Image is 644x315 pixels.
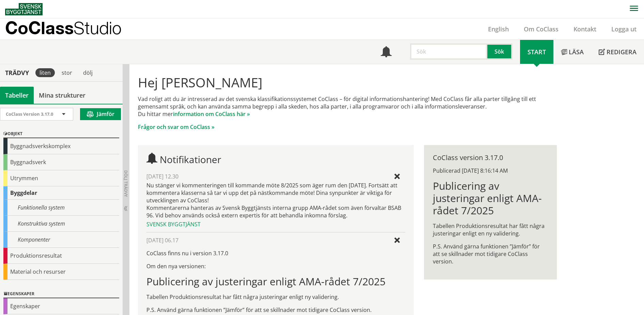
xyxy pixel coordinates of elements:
[3,130,119,138] div: Objekt
[520,40,553,64] a: Start
[79,68,97,77] div: dölj
[34,87,91,104] a: Mina strukturer
[433,180,548,217] h1: Publicering av justeringar enligt AMA-rådet 7/2025
[487,43,513,60] button: Sök
[433,222,548,237] p: Tabellen Produktionsresultat har fått några justeringar enligt en ny validering.
[123,170,129,197] span: Dölj trädvy
[3,216,119,232] div: Konstruktiva system
[566,25,604,33] a: Kontakt
[6,111,53,117] span: CoClass Version 3.17.0
[433,243,548,265] p: P.S. Använd gärna funktionen ”Jämför” för att se skillnader mot tidigare CoClass version.
[3,170,119,186] div: Utrymmen
[146,249,405,257] p: CoClass finns nu i version 3.17.0
[569,48,584,56] span: Läsa
[481,25,516,33] a: English
[160,153,221,166] span: Notifikationer
[146,293,405,301] p: Tabellen Produktionsresultat har fått några justeringar enligt ny validering.
[74,18,122,38] span: Studio
[138,75,556,90] h1: Hej [PERSON_NAME]
[433,154,548,161] div: CoClass version 3.17.0
[528,48,546,56] span: Start
[410,43,487,60] input: Sök
[146,237,178,244] span: [DATE] 06.17
[3,248,119,264] div: Produktionsresultat
[1,69,33,76] div: Trädvy
[604,25,644,33] a: Logga ut
[5,3,43,15] img: Svensk Byggtjänst
[5,18,136,40] a: CoClassStudio
[381,47,392,58] span: Notifikationer
[58,68,76,77] div: stor
[3,138,119,154] div: Byggnadsverkskomplex
[3,290,119,298] div: Egenskaper
[146,182,405,219] div: Nu stänger vi kommenteringen till kommande möte 8/2025 som äger rum den [DATE]. Fortsätt att komm...
[3,186,119,200] div: Byggdelar
[3,298,119,314] div: Egenskaper
[138,95,556,118] p: Vad roligt att du är intresserad av det svenska klassifikationssystemet CoClass – för digital inf...
[146,306,405,314] p: P.S. Använd gärna funktionen ”Jämför” för att se skillnader mot tidigare CoClass version.
[146,220,405,228] div: Svensk Byggtjänst
[138,123,215,131] a: Frågor och svar om CoClass »
[3,200,119,216] div: Funktionella system
[146,173,178,180] span: [DATE] 12.30
[3,232,119,248] div: Komponenter
[173,110,250,118] a: information om CoClass här »
[607,48,637,56] span: Redigera
[35,68,55,77] div: liten
[591,40,644,64] a: Redigera
[3,264,119,280] div: Material och resurser
[146,275,405,288] h1: Publicering av justeringar enligt AMA-rådet 7/2025
[5,24,122,32] p: CoClass
[516,25,566,33] a: Om CoClass
[433,167,548,174] div: Publicerad [DATE] 8:16:14 AM
[80,108,121,120] button: Jämför
[3,154,119,170] div: Byggnadsverk
[553,40,591,64] a: Läsa
[146,262,405,270] p: Om den nya versionen:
